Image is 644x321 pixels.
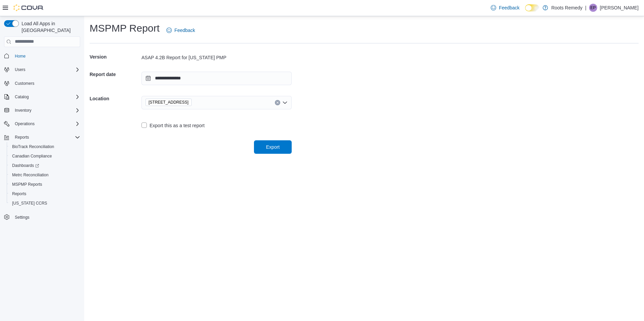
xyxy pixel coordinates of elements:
button: Catalog [12,93,31,101]
button: Users [1,65,83,74]
span: Customers [15,81,34,86]
span: Export [266,144,280,150]
span: Dashboards [12,163,39,168]
p: | [585,4,586,12]
span: Catalog [15,94,29,100]
span: EP [590,4,596,12]
span: BioTrack Reconciliation [9,143,80,151]
span: Customers [12,79,80,87]
a: BioTrack Reconciliation [9,143,57,151]
span: Inventory [15,108,31,113]
span: Feedback [174,27,195,34]
span: Canadian Compliance [12,153,52,159]
button: Catalog [1,92,83,102]
span: Metrc Reconciliation [9,171,80,179]
button: BioTrack Reconciliation [7,142,83,151]
span: 4300 N State St [146,99,192,106]
a: Feedback [164,24,198,37]
input: Accessible screen reader label [194,99,195,107]
span: Reports [12,191,26,197]
a: Reports [9,190,29,198]
a: Customers [12,79,37,87]
button: Inventory [12,106,34,114]
span: Users [12,66,80,74]
button: Open list of options [282,100,288,105]
a: [US_STATE] CCRS [9,199,50,207]
div: Eyisha Poole [589,4,597,12]
button: Users [12,66,28,74]
span: Inventory [12,106,80,114]
span: Catalog [12,93,80,101]
button: Reports [12,133,32,141]
span: Operations [15,121,35,127]
span: BioTrack Reconciliation [12,144,54,149]
img: Cova [13,4,44,11]
span: Reports [15,135,29,140]
span: MSPMP Reports [12,182,42,187]
span: [STREET_ADDRESS] [149,99,189,106]
span: Home [15,53,26,59]
span: Feedback [499,4,519,11]
span: Reports [12,133,80,141]
a: Feedback [488,1,522,14]
button: Operations [1,119,83,129]
button: Reports [7,189,83,199]
button: Clear input [275,100,280,105]
a: Metrc Reconciliation [9,171,51,179]
button: Metrc Reconciliation [7,170,83,180]
span: MSPMP Reports [9,180,80,188]
button: Canadian Compliance [7,151,83,161]
span: Metrc Reconciliation [12,172,49,178]
span: Users [15,67,25,72]
input: Dark Mode [525,4,539,11]
span: Reports [9,190,80,198]
a: MSPMP Reports [9,180,45,188]
span: Settings [15,215,29,220]
input: Press the down key to open a popover containing a calendar. [141,72,292,85]
p: Roots Remedy [551,4,583,12]
button: Customers [1,78,83,88]
button: Inventory [1,106,83,115]
span: [US_STATE] CCRS [12,201,47,206]
button: [US_STATE] CCRS [7,199,83,208]
label: Export this as a test report [141,121,204,130]
a: Dashboards [7,161,83,170]
h5: Report date [90,68,140,81]
a: Settings [12,213,32,221]
span: Home [12,52,80,60]
button: Operations [12,120,37,128]
div: ASAP 4.2B Report for [US_STATE] PMP [141,54,292,61]
span: Operations [12,120,80,128]
span: Canadian Compliance [9,152,80,160]
button: Home [1,51,83,61]
span: Dashboards [9,162,80,170]
span: Load All Apps in [GEOGRAPHIC_DATA] [19,20,80,34]
span: Settings [12,213,80,221]
button: MSPMP Reports [7,180,83,189]
h5: Version [90,50,140,64]
p: [PERSON_NAME] [600,4,639,12]
h1: MSPMP Report [90,22,160,35]
nav: Complex example [4,48,80,240]
button: Reports [1,133,83,142]
a: Canadian Compliance [9,152,55,160]
a: Dashboards [9,162,42,170]
a: Home [12,52,28,60]
span: Washington CCRS [9,199,80,207]
h5: Location [90,92,140,105]
button: Settings [1,212,83,222]
button: Export [254,140,292,154]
